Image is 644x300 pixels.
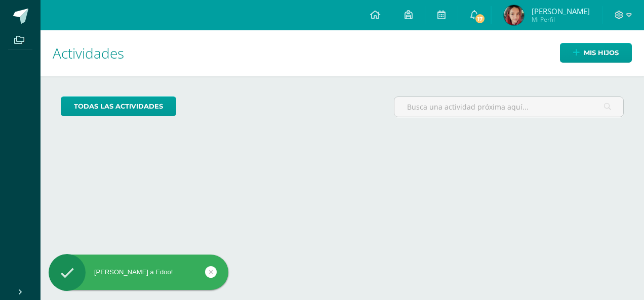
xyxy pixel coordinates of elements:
span: Mi Perfil [532,15,590,24]
img: 1cdd0a7f21a1b83a6925c03ddac28e9e.png [504,5,524,25]
a: Mis hijos [560,43,632,63]
span: [PERSON_NAME] [532,6,590,16]
div: [PERSON_NAME] a Edoo! [49,268,228,277]
h1: Actividades [53,30,632,76]
a: todas las Actividades [61,96,176,116]
span: Mis hijos [584,43,619,62]
span: 17 [474,13,486,24]
input: Busca una actividad próxima aquí... [394,97,623,117]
